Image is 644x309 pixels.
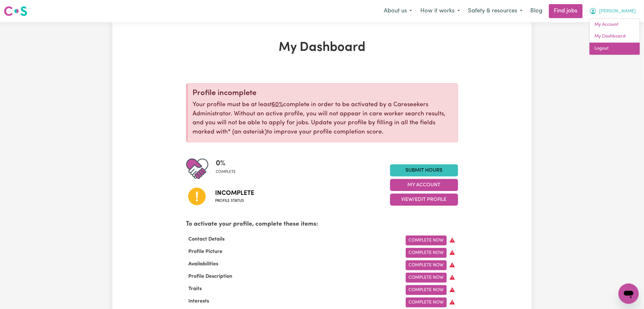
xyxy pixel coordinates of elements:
[186,237,227,242] span: Contact Details
[406,260,447,270] a: Complete Now
[589,18,640,55] div: My Account
[590,19,640,31] a: My Account
[416,4,464,18] button: How it works
[600,8,636,15] span: [PERSON_NAME]
[216,158,236,169] span: 0 %
[186,262,221,267] span: Availabilities
[186,274,235,279] span: Profile Description
[216,158,241,180] div: Profile completeness: 0%
[215,189,254,198] span: Incomplete
[193,89,453,98] div: Profile incomplete
[186,286,205,292] span: Traits
[406,248,447,258] a: Complete Now
[549,4,583,18] a: Find jobs
[380,4,416,18] button: About us
[193,100,453,137] p: Your profile must be at least complete in order to be activated by a Careseekers Administrator. W...
[228,129,267,135] span: an asterisk
[464,4,527,18] button: Safety & resources
[406,236,447,245] a: Complete Now
[186,249,225,254] span: Profile Picture
[406,285,447,295] a: Complete Now
[590,31,640,43] a: My Dashboard
[590,43,640,55] a: Logout
[272,102,283,108] u: 60%
[216,169,236,175] span: complete
[186,220,458,229] p: To activate your profile, complete these items:
[186,299,212,304] span: Interests
[585,4,640,18] button: My Account
[186,40,458,55] h1: My Dashboard
[390,164,458,176] a: Submit Hours
[4,4,27,18] a: Careseekers logo
[406,298,447,307] a: Complete Now
[406,273,447,283] a: Complete Now
[4,5,27,17] img: Careseekers logo
[215,198,254,204] span: Profile status
[619,284,639,304] iframe: Button to launch messaging window
[527,4,546,18] a: Blog
[390,194,458,206] button: View/Edit Profile
[390,179,458,191] button: My Account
